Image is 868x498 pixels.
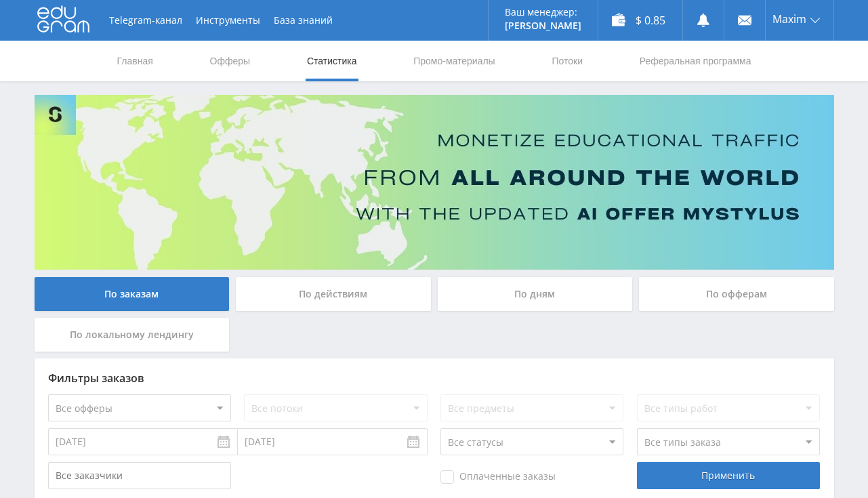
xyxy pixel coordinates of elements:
div: По заказам [35,277,230,311]
div: По локальному лендингу [35,318,230,352]
a: Офферы [209,41,252,81]
div: По действиям [236,277,431,311]
a: Промо-материалы [412,41,496,81]
div: Применить [637,462,820,489]
p: Ваш менеджер: [505,7,581,18]
div: По дням [438,277,633,311]
div: Фильтры заказов [48,372,821,384]
img: Banner [35,95,834,270]
span: Maxim [772,14,806,24]
input: Все заказчики [48,462,231,489]
a: Статистика [306,41,358,81]
div: По офферам [639,277,834,311]
p: [PERSON_NAME] [505,20,581,31]
a: Главная [116,41,154,81]
span: Оплаченные заказы [440,470,556,484]
a: Реферальная программа [638,41,753,81]
a: Потоки [550,41,584,81]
